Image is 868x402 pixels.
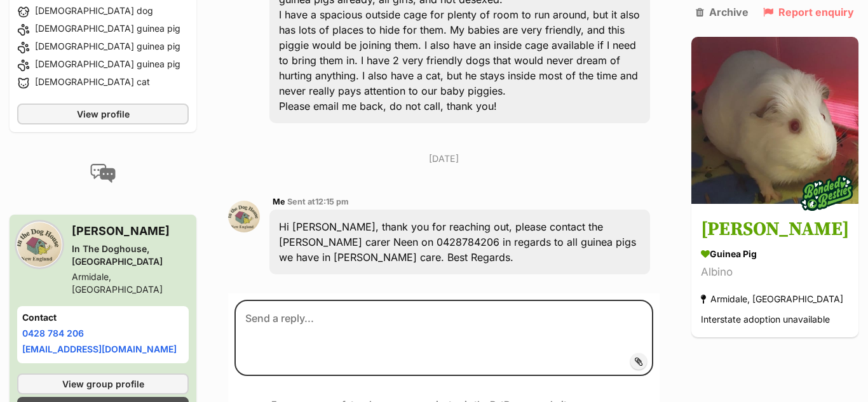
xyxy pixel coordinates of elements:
li: [DEMOGRAPHIC_DATA] cat [17,76,189,91]
span: View group profile [62,377,144,391]
div: Armidale, [GEOGRAPHIC_DATA] [72,271,189,296]
img: bonded besties [795,162,858,225]
span: Interstate adoption unavailable [701,314,830,325]
a: View profile [17,104,189,124]
div: Armidale, [GEOGRAPHIC_DATA] [701,291,843,308]
a: 0428 784 206 [22,328,84,338]
img: In The Doghouse, New England profile pic [17,222,62,267]
p: [DATE] [228,152,660,165]
a: View group profile [17,373,189,394]
li: [DEMOGRAPHIC_DATA] guinea pig [17,22,189,37]
img: conversation-icon-4a6f8262b818ee0b60e3300018af0b2d0b884aa5de6e9bcb8d3d4eeb1a70a7c4.svg [90,164,116,183]
div: In The Doghouse, [GEOGRAPHIC_DATA] [72,243,189,268]
li: [DEMOGRAPHIC_DATA] guinea pig [17,58,189,73]
li: [DEMOGRAPHIC_DATA] guinea pig [17,40,189,55]
h3: [PERSON_NAME] [72,222,189,240]
a: Report enquiry [763,6,854,18]
img: Jasmine [691,37,858,204]
div: Albino [701,264,849,281]
div: Hi [PERSON_NAME], thank you for reaching out, please contact the [PERSON_NAME] carer Neen on 0428... [269,210,650,274]
img: Neen Brown profile pic [228,201,260,232]
span: 12:15 pm [315,197,349,206]
span: Me [273,197,285,206]
h4: Contact [22,311,184,324]
a: [PERSON_NAME] Guinea Pig Albino Armidale, [GEOGRAPHIC_DATA] Interstate adoption unavailable [691,206,858,338]
a: Archive [696,6,749,18]
span: View profile [77,107,130,121]
h3: [PERSON_NAME] [701,216,849,245]
span: Sent at [287,197,349,206]
li: [DEMOGRAPHIC_DATA] dog [17,4,189,20]
a: [EMAIL_ADDRESS][DOMAIN_NAME] [22,344,177,354]
div: Guinea Pig [701,248,849,261]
